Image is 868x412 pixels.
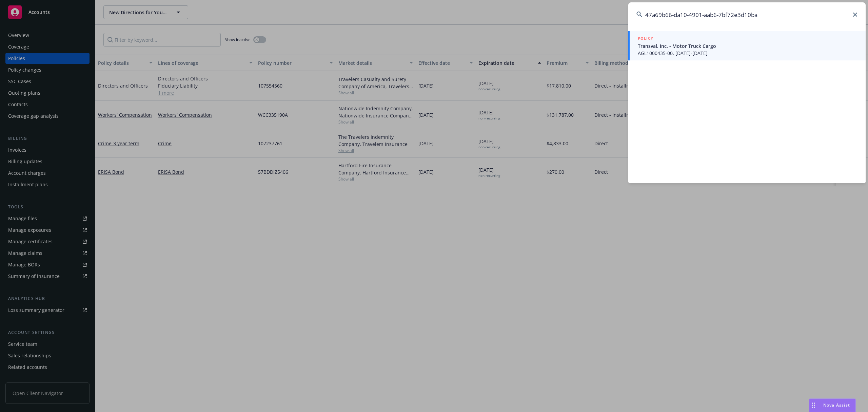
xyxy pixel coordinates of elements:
button: Nova Assist [809,398,856,412]
span: AGL1000435-00, [DATE]-[DATE] [638,50,857,57]
a: POLICYTransval, Inc. - Motor Truck CargoAGL1000435-00, [DATE]-[DATE] [628,31,866,60]
span: Transval, Inc. - Motor Truck Cargo [638,42,857,50]
h5: POLICY [638,35,653,42]
div: Drag to move [809,399,818,412]
span: Nova Assist [823,402,850,408]
input: Search... [628,2,866,27]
